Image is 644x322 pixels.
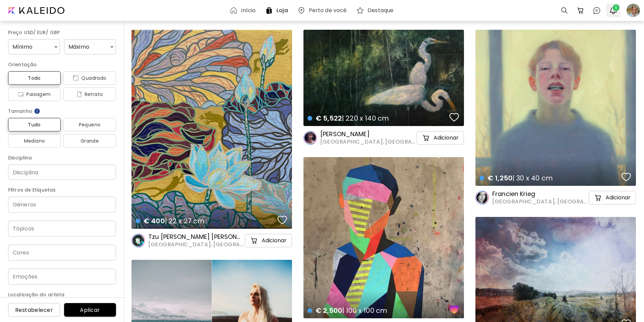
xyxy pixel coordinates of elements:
[8,39,60,54] div: Mínimo
[320,138,415,146] span: [GEOGRAPHIC_DATA], [GEOGRAPHIC_DATA]
[593,6,601,15] img: chatIcon
[308,114,447,123] h4: | 220 x 140 cm
[308,306,447,315] h4: | 100 x 100 cm
[8,71,61,85] button: Todo
[475,30,636,186] a: € 1,250| 30 x 40 cmfavoriteshttps://cdn.kaleido.art/CDN/Artwork/174395/Primary/medium.webp?update...
[144,216,165,226] span: € 400
[417,131,464,145] button: cart-iconAdicionar
[594,194,602,202] img: cart-icon
[8,134,61,148] button: Mediano
[475,190,636,205] a: Francien Krieg[GEOGRAPHIC_DATA], [GEOGRAPHIC_DATA]cart-iconAdicionar
[488,173,513,183] span: € 1,250
[13,137,55,145] span: Mediano
[64,303,116,317] button: Aplicar
[8,303,60,317] button: Restabelecer
[69,137,111,145] span: Grande
[241,8,256,13] h6: Início
[69,90,111,98] span: Retrato
[131,233,292,248] a: Tzu [PERSON_NAME] [PERSON_NAME][GEOGRAPHIC_DATA], [GEOGRAPHIC_DATA]cart-iconAdicionar
[577,6,585,15] img: cart
[34,108,40,115] img: info
[69,306,111,314] span: Aplicar
[8,291,116,299] h6: Localização do artista
[606,194,631,201] h5: Adicionar
[8,154,116,162] h6: Disciplina
[309,8,347,13] h6: Perto de você
[8,107,116,115] h6: Tamanho
[303,130,464,146] a: [PERSON_NAME][GEOGRAPHIC_DATA], [GEOGRAPHIC_DATA]cart-iconAdicionar
[63,71,116,85] button: iconQuadrado
[8,60,116,69] h6: Orientação
[73,75,79,81] img: icon
[492,190,587,198] h6: Francien Krieg
[316,306,342,315] span: € 2,500
[620,170,633,184] button: favorites
[8,88,61,101] button: iconPaisagem
[368,8,393,13] h6: Destaque
[131,30,292,229] a: € 400| 22 x 27 cmfavoriteshttps://cdn.kaleido.art/CDN/Artwork/174796/Primary/medium.webp?updated=...
[422,134,430,142] img: cart-icon
[18,92,24,97] img: icon
[303,157,464,318] a: € 2,500| 100 x 100 cmfavoriteshttps://cdn.kaleido.art/CDN/Artwork/169798/Primary/medium.webp?upda...
[609,6,617,15] img: bellIcon
[13,90,55,98] span: Paisagem
[13,306,55,314] span: Restabelecer
[320,130,415,138] h6: [PERSON_NAME]
[297,6,350,15] a: Perto de você
[148,241,243,248] span: [GEOGRAPHIC_DATA], [GEOGRAPHIC_DATA]
[276,213,289,227] button: favorites
[8,186,116,194] h6: Filtros de Etiquetas
[63,88,116,101] button: iconRetrato
[448,110,461,124] button: favorites
[64,39,116,54] div: Máximo
[63,118,116,131] button: Pequeno
[77,92,82,97] img: icon
[608,5,619,16] button: bellIcon1
[230,6,258,15] a: Início
[303,30,464,126] a: € 5,522| 220 x 140 cmfavoriteshttps://cdn.kaleido.art/CDN/Artwork/168349/Primary/medium.webp?upda...
[434,134,459,141] h5: Adicionar
[8,118,61,131] button: Tudo
[589,191,636,204] button: cart-iconAdicionar
[276,8,288,13] h6: Loja
[13,121,55,129] span: Tudo
[492,198,587,205] span: [GEOGRAPHIC_DATA], [GEOGRAPHIC_DATA]
[262,237,287,244] h5: Adicionar
[8,28,116,36] h6: Preço USD/ EUR/ GBP
[448,303,461,316] button: favorites
[613,4,619,11] span: 1
[245,234,292,247] button: cart-iconAdicionar
[136,217,275,225] h4: | 22 x 27 cm
[69,74,111,82] span: Quadrado
[479,174,619,182] h4: | 30 x 40 cm
[316,114,342,123] span: € 5,522
[13,74,55,82] span: Todo
[356,6,396,15] a: Destaque
[63,134,116,148] button: Grande
[265,6,290,15] a: Loja
[69,121,111,129] span: Pequeno
[148,233,243,241] h6: Tzu [PERSON_NAME] [PERSON_NAME]
[250,237,258,245] img: cart-icon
